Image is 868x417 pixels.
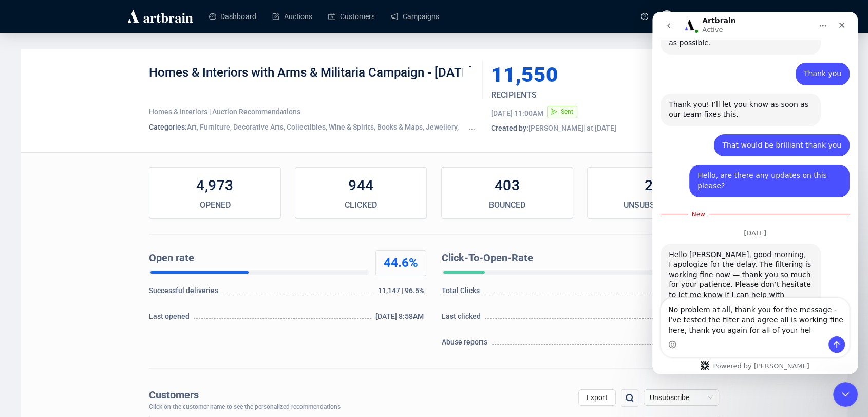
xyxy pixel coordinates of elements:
div: [PERSON_NAME] | at [DATE] [491,123,719,133]
div: 11,147 | 96.5% [378,285,426,301]
div: OPENED [149,199,280,211]
div: [DATE] 8:58AM [375,311,426,327]
div: Abuse reports [442,337,490,352]
span: Categories: [149,123,187,131]
div: BOUNCED [442,199,573,211]
a: Customers [328,3,374,30]
span: Created by: [491,124,529,132]
div: Total Clicks [442,285,483,301]
div: Homes & Interiors with Arms & Militaria Campaign - [DATE] [149,65,475,96]
div: Last clicked [442,311,483,327]
iframe: Intercom live chat [652,12,858,374]
button: Export [578,389,616,406]
div: UNSUBSCRIBED [588,199,719,211]
div: Customers [149,389,341,401]
iframe: Intercom live chat [833,382,858,407]
div: Successful deliveries [149,285,220,301]
div: CLICKED [295,199,426,211]
div: 20 [588,175,719,196]
span: question-circle [641,13,648,20]
a: Campaigns [391,3,439,30]
span: Unsubscribe [650,390,713,405]
img: logo [126,8,195,25]
div: Art, Furniture, Decorative Arts, Collectibles, Wine & Spirits, Books & Maps, Jewellery, Watches &... [149,122,475,132]
a: Auctions [272,3,312,30]
div: Last opened [149,311,192,327]
div: 4,973 [149,175,280,196]
div: [DATE] 11:00AM [491,108,543,118]
div: RECIPIENTS [491,89,680,101]
div: 44.6% [376,255,426,271]
div: Homes & Interiors | Auction Recommendations [149,106,475,117]
div: Click on the customer name to see the personalized recommendations [149,404,341,411]
span: Sent [561,108,573,115]
div: 944 [295,175,426,196]
div: Click-To-Open-Rate [442,250,657,266]
span: Export [587,393,608,402]
div: Open rate [149,250,365,266]
div: 11,550 [491,65,671,85]
a: Dashboard [209,3,256,30]
div: 403 [442,175,573,196]
span: send [551,108,557,115]
img: search.png [624,392,636,404]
